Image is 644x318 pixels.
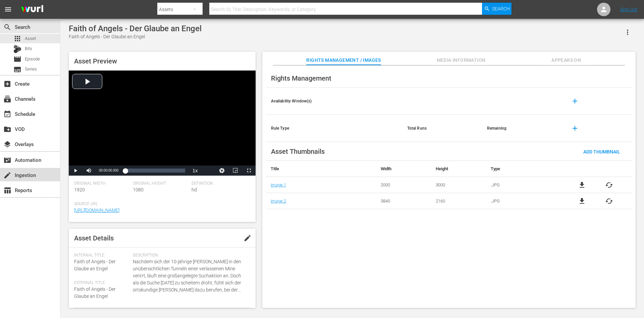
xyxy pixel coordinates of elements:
[13,55,21,63] span: Episode
[482,115,561,142] th: Remaining
[486,177,559,193] td: .JPG
[578,145,626,157] button: Add Thumbnail
[266,88,402,115] th: Availability Window(s)
[133,258,247,293] span: Nachdem sich der 10-jährige [PERSON_NAME] in den unübersichtlichen Tunneln einer verlassenen Mine...
[13,65,21,74] span: Series
[189,166,202,176] button: Playback Rate
[605,197,613,205] button: cached
[266,161,376,177] th: Title
[3,171,11,179] span: Ingestion
[567,93,583,109] button: add
[239,230,256,246] button: edit
[74,259,116,271] span: Faith of Angels - Der Glaube an Engel
[69,166,82,176] button: Play
[402,115,482,142] th: Total Runs
[13,35,21,43] span: Asset
[82,166,96,176] button: Mute
[567,120,583,136] button: add
[125,169,185,173] div: Progress Bar
[271,147,325,155] span: Asset Thumbnails
[578,181,586,189] a: file_download
[99,169,118,172] span: 00:00:00.000
[133,187,144,192] span: 1080
[431,177,486,193] td: 3000
[571,124,579,132] span: add
[431,193,486,209] td: 2160
[74,57,117,65] span: Asset Preview
[271,182,286,187] a: Image 1
[215,166,229,176] button: Jump To Time
[25,35,36,42] span: Asset
[74,253,129,258] span: Internal Title:
[69,71,256,176] div: Video Player
[69,33,202,40] div: Faith of Angels - Der Glaube an Engel
[69,24,202,33] div: Faith of Angels - Der Glaube an Engel
[605,181,613,189] button: cached
[244,234,252,242] span: edit
[74,208,119,213] a: [URL][DOMAIN_NAME]
[74,181,129,186] span: Original Width
[376,177,431,193] td: 2000
[133,253,247,258] span: Description:
[13,45,21,53] div: Bits
[541,56,591,64] span: Appears On
[266,115,402,142] th: Rule Type
[16,2,48,17] img: ans4CAIJ8jUAAAAAAAAAAAAAAAAAAAAAAAAgQb4GAAAAAAAAAAAAAAAAAAAAAAAAJMjXAAAAAAAAAAAAAAAAAAAAAAAAgAT5G...
[271,74,331,82] span: Rights Management
[74,286,116,299] span: Faith of Angels - Der Glaube an Engel
[192,187,197,192] span: hd
[4,5,12,13] span: menu
[3,186,11,194] span: Reports
[3,80,11,88] span: Create
[571,97,579,105] span: add
[25,45,32,52] span: Bits
[620,7,638,12] a: Sign Out
[486,193,559,209] td: .JPG
[74,201,247,207] span: Source Url
[3,156,11,164] span: Automation
[376,193,431,209] td: 3840
[3,23,11,31] span: Search
[3,125,11,133] span: VOD
[578,197,586,205] a: file_download
[431,161,486,177] th: Height
[271,198,286,203] a: Image 2
[306,56,381,64] span: Rights Management / Images
[25,66,37,73] span: Series
[492,3,510,15] span: Search
[74,187,85,192] span: 1920
[3,140,11,148] span: Overlays
[376,161,431,177] th: Width
[25,56,40,62] span: Episode
[74,280,129,286] span: External Title:
[133,181,188,186] span: Original Height
[3,110,11,118] span: Schedule
[486,161,559,177] th: Type
[74,234,114,242] span: Asset Details
[436,56,486,64] span: Media Information
[242,166,256,176] button: Fullscreen
[192,181,247,186] span: Definition
[578,149,626,154] span: Add Thumbnail
[229,166,242,176] button: Picture-in-Picture
[3,95,11,103] span: Channels
[482,3,512,15] button: Search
